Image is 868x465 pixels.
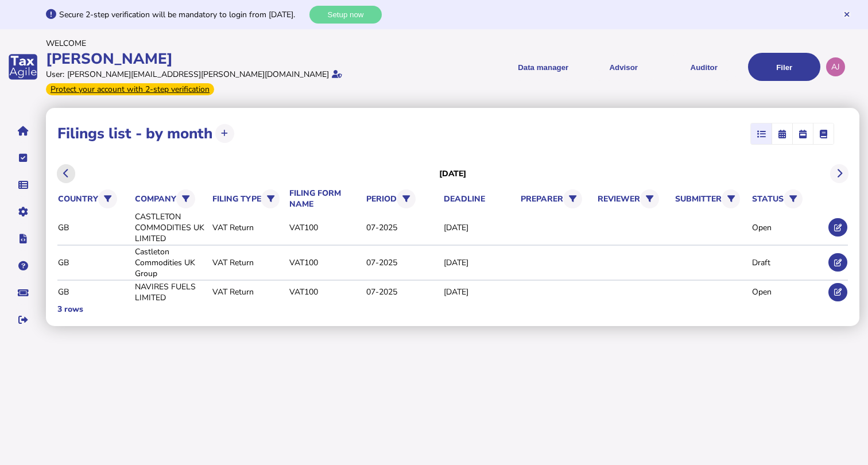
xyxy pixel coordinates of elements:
[772,123,792,144] mat-button-toggle: Calendar month view
[11,200,35,224] button: Manage settings
[444,286,517,297] div: [DATE]
[261,189,280,208] button: Filter
[520,187,594,211] th: preparer
[397,189,416,208] button: Filter
[57,164,76,183] button: Previous
[289,257,362,268] div: VAT100
[289,187,363,210] th: filing form name
[11,173,35,197] button: Data manager
[58,286,131,297] div: GB
[813,123,834,144] mat-button-toggle: Ledger
[443,193,517,205] th: deadline
[830,164,849,183] button: Next
[46,38,431,49] div: Welcome
[366,257,439,268] div: 07-2025
[587,53,660,81] button: Shows a dropdown of VAT Advisor options
[366,222,439,233] div: 07-2025
[563,189,582,208] button: Filter
[668,53,740,81] button: Auditor
[135,246,208,279] div: Castleton Commodities UK Group
[439,168,467,179] h3: [DATE]
[843,10,851,18] button: Hide message
[135,281,208,303] div: NAVIRES FUELS LIMITED
[11,254,35,278] button: Help pages
[828,253,847,272] button: Edit
[135,211,208,244] div: CASTLETON COMMODITIES UK LIMITED
[98,189,117,208] button: Filter
[752,222,825,233] div: Open
[215,124,234,143] button: Upload transactions
[784,189,803,208] button: Filter
[436,53,821,81] menu: navigate products
[212,257,285,268] div: VAT Return
[444,257,517,268] div: [DATE]
[752,286,825,297] div: Open
[826,57,845,76] div: Profile settings
[46,83,214,95] div: From Oct 1, 2025, 2-step verification will be required to login. Set it up now...
[640,189,659,208] button: Filter
[58,257,131,268] div: GB
[752,257,825,268] div: Draft
[58,222,131,233] div: GB
[57,304,83,315] div: 3 rows
[57,123,212,144] h1: Filings list - by month
[722,189,741,208] button: Filter
[748,53,820,81] button: Filer
[46,49,431,69] div: [PERSON_NAME]
[11,146,35,170] button: Tasks
[212,286,285,297] div: VAT Return
[332,70,342,78] i: Email verified
[366,286,439,297] div: 07-2025
[134,187,208,211] th: company
[212,187,286,211] th: filing type
[59,9,307,20] div: Secure 2-step verification will be mandatory to login from [DATE].
[67,69,329,80] div: [PERSON_NAME][EMAIL_ADDRESS][PERSON_NAME][DOMAIN_NAME]
[309,6,382,24] button: Setup now
[444,222,517,233] div: [DATE]
[11,119,35,143] button: Home
[18,185,28,185] i: Data manager
[751,187,826,211] th: status
[366,187,440,211] th: period
[46,69,64,80] div: User:
[751,123,772,144] mat-button-toggle: List view
[11,227,35,251] button: Developer hub links
[792,123,813,144] mat-button-toggle: Calendar week view
[289,286,362,297] div: VAT100
[597,187,671,211] th: reviewer
[675,187,749,211] th: submitter
[212,222,285,233] div: VAT Return
[507,53,579,81] button: Shows a dropdown of Data manager options
[828,283,847,302] button: Edit
[289,222,362,233] div: VAT100
[11,281,35,305] button: Raise a support ticket
[828,218,847,237] button: Edit
[176,189,195,208] button: Filter
[57,187,131,211] th: country
[11,308,35,332] button: Sign out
